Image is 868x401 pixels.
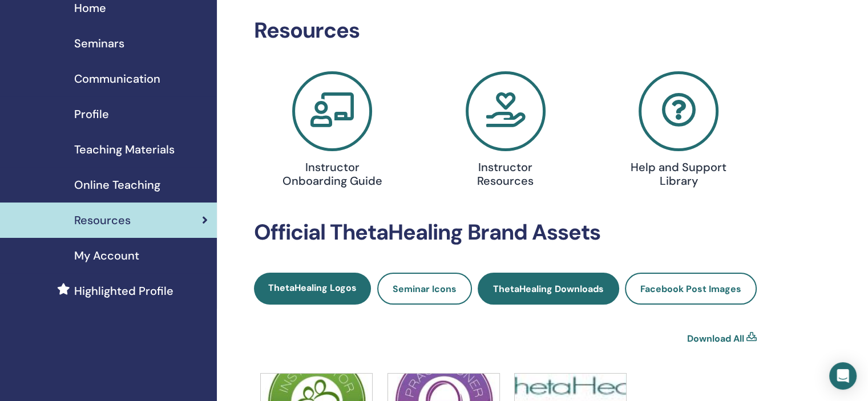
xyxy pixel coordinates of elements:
span: Seminar Icons [393,283,457,295]
span: My Account [74,247,139,264]
h2: Official ThetaHealing Brand Assets [254,220,757,246]
h4: Help and Support Library [623,160,734,188]
span: ThetaHealing Logos [268,282,357,294]
a: Facebook Post Images [625,273,757,305]
span: Communication [74,70,160,87]
h4: Instructor Onboarding Guide [276,160,388,188]
a: Download All [687,332,744,346]
span: ThetaHealing Downloads [493,283,604,295]
span: Highlighted Profile [74,282,173,299]
span: Seminars [74,35,124,52]
a: Help and Support Library [599,71,758,192]
span: Teaching Materials [74,141,175,158]
span: Facebook Post Images [640,283,741,295]
span: Online Teaching [74,176,160,193]
h2: Resources [254,18,757,44]
a: Seminar Icons [377,273,472,305]
a: ThetaHealing Logos [254,273,371,305]
a: Instructor Onboarding Guide [252,71,412,192]
a: ThetaHealing Downloads [478,273,619,305]
div: Open Intercom Messenger [829,362,857,390]
span: Profile [74,106,109,123]
a: Instructor Resources [426,71,586,192]
h4: Instructor Resources [450,160,562,188]
span: Resources [74,212,131,229]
